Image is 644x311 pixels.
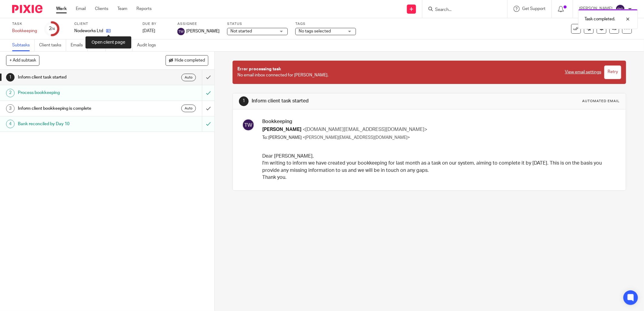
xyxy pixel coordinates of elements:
a: Notes (0) [110,39,132,51]
label: Due by [143,22,170,26]
button: + Add subtask [6,55,39,65]
div: 2 [6,89,15,97]
div: 3 [6,104,15,113]
a: Emails [71,39,88,51]
a: Reports [136,6,152,12]
span: [PERSON_NAME] [262,127,301,132]
h1: Process bookkeeping [18,88,137,97]
label: Tags [295,22,356,26]
h1: Inform client task started [252,98,442,104]
a: View email settings [565,69,601,75]
a: Subtasks [12,39,35,51]
img: Pixie [12,5,42,13]
label: Task [12,22,37,26]
span: [PERSON_NAME] [186,28,220,34]
p: Thank you. [262,174,615,181]
div: 2 [49,25,55,32]
img: svg%3E [242,119,255,131]
a: Client tasks [39,39,66,51]
p: No email inbox connected for [PERSON_NAME]. [237,66,559,79]
a: Email [76,6,86,12]
span: To: [PERSON_NAME] [262,135,302,140]
p: Nodeworks Ltd [74,28,103,34]
img: svg%3E [177,28,185,35]
p: Dear [PERSON_NAME], [262,153,615,160]
button: Hide completed [166,55,208,65]
span: Error processing task [237,67,281,71]
h3: Bookkeeping [262,119,615,125]
div: 1 [239,96,249,106]
span: No tags selected [299,29,331,33]
small: /4 [52,27,55,31]
h1: Inform client task started [18,73,137,82]
p: Task completed. [585,16,615,22]
a: Audit logs [137,39,160,51]
p: I'm writing to inform we have created your bookkeeping for last month as a task on our system, ai... [262,160,615,174]
a: Team [117,6,127,12]
a: Files [92,39,106,51]
div: Automated email [582,99,620,104]
span: <[DOMAIN_NAME][EMAIL_ADDRESS][DOMAIN_NAME]> [303,127,427,132]
a: Clients [95,6,108,12]
img: svg%3E [615,4,625,14]
div: 1 [6,73,15,82]
label: Status [227,22,288,26]
div: 4 [6,120,15,128]
label: Client [74,22,135,26]
span: Hide completed [175,58,205,63]
label: Assignee [177,22,220,26]
a: Work [56,6,67,12]
input: Retry [604,65,621,79]
span: [DATE] [143,29,155,33]
div: Auto [181,74,196,81]
div: Auto [181,105,196,112]
span: <[PERSON_NAME][EMAIL_ADDRESS][DOMAIN_NAME]> [303,135,410,140]
h1: Bank reconciled by Day 10 [18,119,137,129]
span: Not started [230,29,252,33]
div: Bookkeeping [12,28,37,34]
h1: Inform client bookkeeping is complete [18,104,137,113]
